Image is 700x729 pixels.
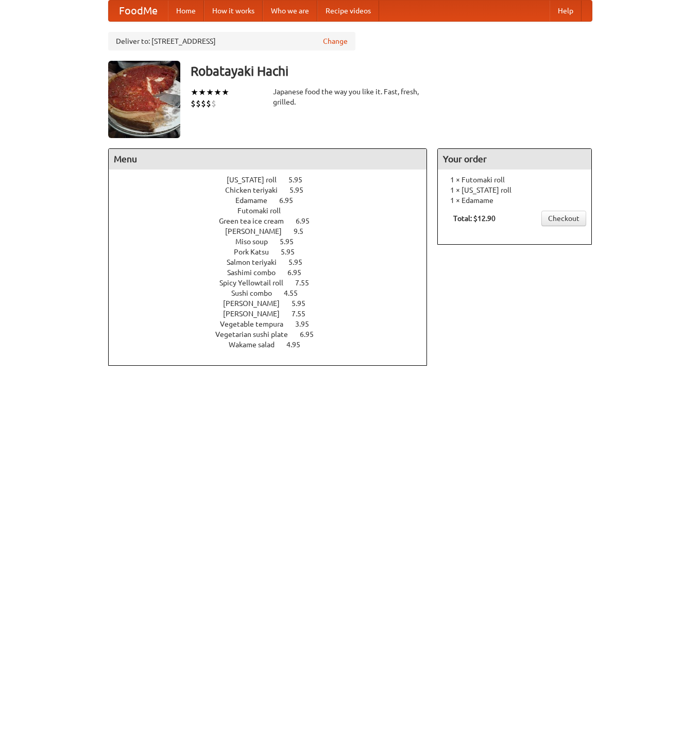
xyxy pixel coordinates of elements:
[296,217,320,225] span: 6.95
[234,248,279,256] span: Pork Katsu
[229,341,319,349] a: Wakame salad 4.95
[223,310,325,318] a: [PERSON_NAME] 7.55
[443,195,586,206] li: 1 × Edamame
[219,279,294,287] span: Spicy Yellowtail roll
[235,196,278,205] span: Edamame
[227,176,321,184] a: [US_STATE] roll 5.95
[219,217,329,225] a: Green tea ice cream 6.95
[237,207,310,215] a: Futomaki roll
[108,61,180,138] img: angular.jpg
[234,248,314,256] a: Pork Katsu 5.95
[108,32,355,50] div: Deliver to: [STREET_ADDRESS]
[289,186,314,194] span: 5.95
[288,258,313,266] span: 5.95
[229,341,285,349] span: Wakame salad
[453,214,496,223] b: Total: $12.90
[198,87,206,98] li: ★
[235,238,313,246] a: Miso soup 5.95
[300,330,324,338] span: 6.95
[288,176,313,184] span: 5.95
[273,87,428,107] div: Japanese food the way you like it. Fast, fresh, grilled.
[206,98,211,109] li: $
[223,299,325,308] a: [PERSON_NAME] 5.95
[292,310,316,318] span: 7.55
[227,268,320,277] a: Sashimi combo 6.95
[227,258,321,266] a: Salmon teriyaki 5.95
[541,211,586,226] a: Checkout
[215,330,298,338] span: Vegetarian sushi plate
[214,87,221,98] li: ★
[295,279,319,287] span: 7.55
[225,227,292,235] span: [PERSON_NAME]
[227,176,287,184] span: [US_STATE] roll
[237,207,291,215] span: Futomaki roll
[443,185,586,195] li: 1 × [US_STATE] roll
[284,289,308,297] span: 4.55
[196,98,201,109] li: $
[443,175,586,185] li: 1 × Futomaki roll
[235,196,312,205] a: Edamame 6.95
[292,299,316,308] span: 5.95
[227,258,287,266] span: Salmon teriyaki
[220,320,328,328] a: Vegetable tempura 3.95
[295,320,319,328] span: 3.95
[281,248,305,256] span: 5.95
[223,299,290,308] span: [PERSON_NAME]
[221,87,229,98] li: ★
[109,1,168,21] a: FoodMe
[231,289,282,297] span: Sushi combo
[279,196,303,205] span: 6.95
[225,186,322,194] a: Chicken teriyaki 5.95
[323,36,348,46] a: Change
[223,310,290,318] span: [PERSON_NAME]
[220,320,294,328] span: Vegetable tempura
[294,227,314,235] span: 9.5
[204,1,263,21] a: How it works
[235,238,278,246] span: Miso soup
[219,217,294,225] span: Green tea ice cream
[227,268,286,277] span: Sashimi combo
[168,1,204,21] a: Home
[231,289,317,297] a: Sushi combo 4.55
[550,1,582,21] a: Help
[280,238,304,246] span: 5.95
[287,268,312,277] span: 6.95
[215,330,333,338] a: Vegetarian sushi plate 6.95
[206,87,214,98] li: ★
[191,98,196,109] li: $
[109,149,427,169] h4: Menu
[191,61,592,81] h3: Robatayaki Hachi
[263,1,317,21] a: Who we are
[211,98,216,109] li: $
[191,87,198,98] li: ★
[438,149,591,169] h4: Your order
[219,279,328,287] a: Spicy Yellowtail roll 7.55
[225,186,288,194] span: Chicken teriyaki
[286,341,311,349] span: 4.95
[201,98,206,109] li: $
[225,227,322,235] a: [PERSON_NAME] 9.5
[317,1,379,21] a: Recipe videos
